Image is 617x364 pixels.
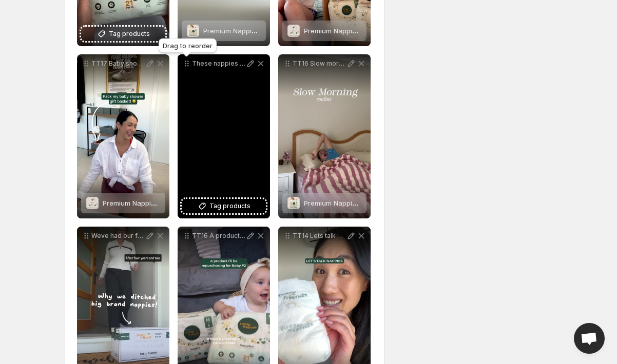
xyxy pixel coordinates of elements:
div: These nappies are planet-friendly and 100 free from nastiesno chlorine lotions latex or fragrance... [178,54,270,218]
span: Premium Nappies Starter Pack [304,199,401,207]
p: These nappies are planet-friendly and 100 free from nastiesno chlorine lotions latex or fragrances [192,59,245,68]
p: TT17 Baby shower basket v2 [91,59,145,68]
img: Premium Nappies Starter Pack [287,197,300,209]
img: Premium Nappies Starter Pack [187,25,199,37]
button: Tag products [182,199,266,213]
p: TT14 Lets talk nappies [293,232,346,240]
span: Tag products [209,201,250,211]
img: Premium Nappies 2-Week Pack [86,197,99,209]
div: Open chat [574,323,605,354]
button: Tag products [81,27,165,41]
div: TT17 Baby shower basket v2Premium Nappies 2-Week PackPremium Nappies 2-Week Pack [77,54,169,218]
img: Premium Nappies 2-Week Pack [287,25,300,37]
span: Premium Nappies 2-Week Pack [304,27,404,35]
span: Premium Nappies 2-Week Pack [103,199,203,207]
p: Weve had our fair share of nappy fails leaks blowouts red marks you name it After trying what fel... [91,232,145,240]
p: TT16 A product Ill be repurchasing [192,232,245,240]
p: TT16 Slow mornings v2 [293,59,346,68]
span: Tag products [109,29,150,39]
span: Premium Nappies Starter Pack [203,27,301,35]
div: TT16 Slow mornings v2Premium Nappies Starter PackPremium Nappies Starter Pack [278,54,371,218]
